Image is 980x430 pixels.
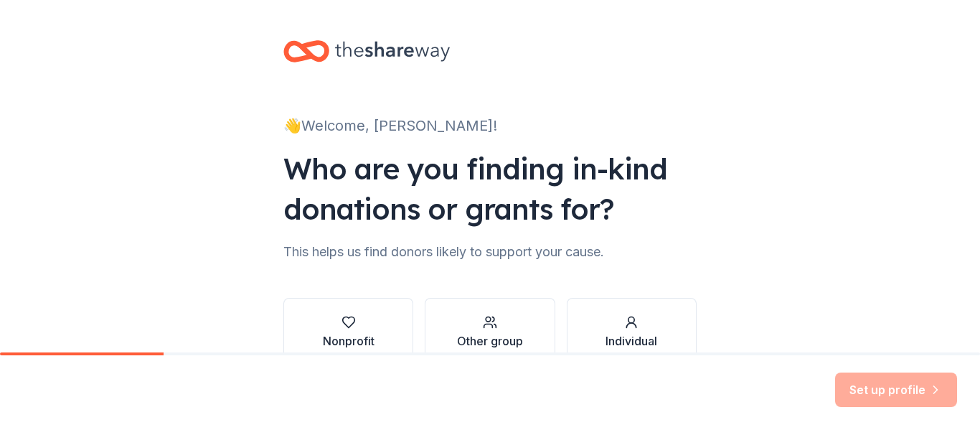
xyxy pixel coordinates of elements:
div: This helps us find donors likely to support your cause. [283,240,697,263]
div: Who are you finding in-kind donations or grants for? [283,149,697,229]
div: Individual [606,332,657,350]
button: Individual [567,298,697,367]
button: Nonprofit [283,298,413,367]
div: 👋 Welcome, [PERSON_NAME]! [283,114,697,137]
div: Nonprofit [323,332,374,350]
div: Other group [457,332,523,350]
button: Other group [425,298,555,367]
